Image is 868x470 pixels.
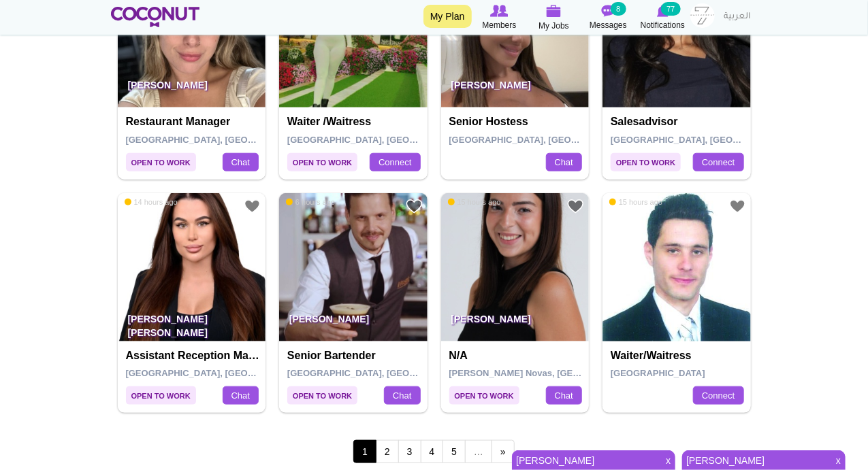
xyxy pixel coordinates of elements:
[449,368,652,378] span: [PERSON_NAME] Novas, [GEOGRAPHIC_DATA]
[581,3,636,32] a: Messages Messages 8
[546,153,582,172] a: Chat
[287,153,357,171] span: Open to Work
[611,2,626,16] small: 8
[657,5,669,17] img: Notifications
[126,386,196,405] span: Open to Work
[567,198,584,215] a: Add to Favourites
[611,135,805,145] span: [GEOGRAPHIC_DATA], [GEOGRAPHIC_DATA]
[287,116,423,128] h4: Waiter /Waitress
[609,197,662,207] span: 15 hours ago
[693,386,743,405] a: Connect
[370,153,420,172] a: Connect
[482,18,516,32] span: Members
[590,18,627,32] span: Messages
[547,5,562,17] img: My Jobs
[244,198,261,215] a: Add to Favourites
[441,303,590,341] p: [PERSON_NAME]
[111,7,200,27] img: Home
[449,350,585,362] h4: N/A
[718,3,758,31] a: العربية
[661,451,675,470] span: x
[641,18,685,32] span: Notifications
[492,440,515,463] a: next ›
[126,368,320,378] span: [GEOGRAPHIC_DATA], [GEOGRAPHIC_DATA]
[611,368,705,378] span: [GEOGRAPHIC_DATA]
[661,2,680,16] small: 77
[448,197,501,207] span: 15 hours ago
[449,386,519,405] span: Open to Work
[223,386,259,405] a: Chat
[384,386,420,405] a: Chat
[449,135,643,145] span: [GEOGRAPHIC_DATA], [GEOGRAPHIC_DATA]
[398,440,421,463] a: 3
[831,451,846,470] span: x
[376,440,399,463] a: 2
[465,440,492,463] span: …
[611,153,681,171] span: Open to Work
[223,153,259,172] a: Chat
[287,368,481,378] span: [GEOGRAPHIC_DATA], [GEOGRAPHIC_DATA]
[682,451,828,470] a: [PERSON_NAME]
[636,3,690,32] a: Notifications Notifications 77
[441,69,590,107] p: [PERSON_NAME]
[126,153,196,171] span: Open to Work
[126,116,261,128] h4: Restaurant Manager
[443,440,466,463] a: 5
[353,440,376,463] span: 1
[287,135,481,145] span: [GEOGRAPHIC_DATA], [GEOGRAPHIC_DATA]
[423,5,472,28] a: My Plan
[611,116,746,128] h4: Salesadvisor
[421,440,444,463] a: 4
[406,198,423,215] a: Add to Favourites
[126,350,261,362] h4: Assistant reception manager
[539,19,569,33] span: My Jobs
[729,198,746,215] a: Add to Favourites
[693,153,743,172] a: Connect
[286,197,335,207] span: 6 hours ago
[527,3,581,33] a: My Jobs My Jobs
[611,350,746,362] h4: Waiter/Waitress
[546,386,582,405] a: Chat
[449,116,585,128] h4: Senior hostess
[602,5,615,17] img: Messages
[287,386,357,405] span: Open to Work
[472,3,527,32] a: Browse Members Members
[125,197,178,207] span: 14 hours ago
[118,69,266,107] p: [PERSON_NAME]
[287,350,423,362] h4: Senior Bartender
[279,303,428,341] p: [PERSON_NAME]
[126,135,320,145] span: [GEOGRAPHIC_DATA], [GEOGRAPHIC_DATA]
[118,303,266,341] p: [PERSON_NAME] [PERSON_NAME][EMAIL_ADDRESS][DOMAIN_NAME]
[490,5,508,17] img: Browse Members
[512,451,658,470] a: [PERSON_NAME]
